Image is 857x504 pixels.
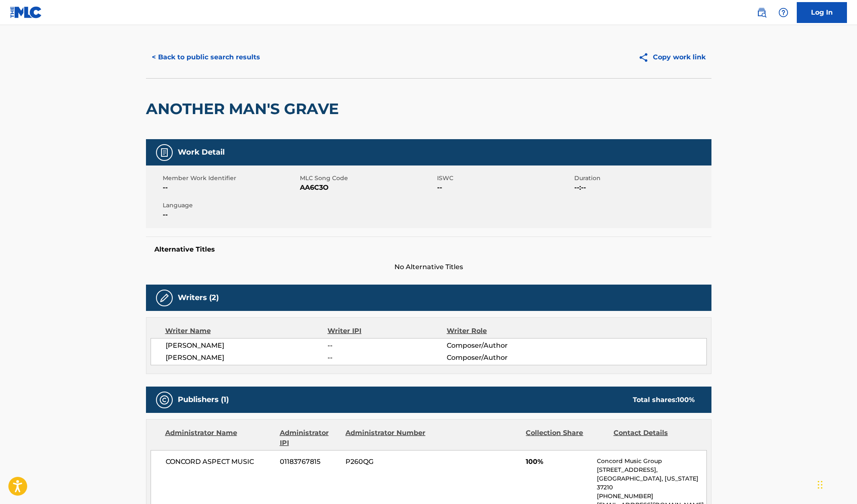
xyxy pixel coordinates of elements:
[178,395,229,405] h5: Publishers (1)
[10,6,42,18] img: MLC Logo
[447,341,555,351] span: Composer/Author
[280,457,339,467] span: 01183767815
[345,457,427,467] span: P260QG
[166,341,328,351] span: [PERSON_NAME]
[159,395,169,405] img: Publishers
[677,396,695,404] span: 100 %
[574,183,709,193] span: --:--
[178,148,225,157] h5: Work Detail
[526,457,591,467] span: 100%
[597,466,706,474] p: [STREET_ADDRESS],
[300,174,435,183] span: MLC Song Code
[775,4,792,21] div: Help
[166,353,328,363] span: [PERSON_NAME]
[757,8,767,18] img: search
[165,428,274,448] div: Administrator Name
[300,183,435,193] span: AA6C3O
[159,148,169,158] img: Work Detail
[163,183,298,193] span: --
[614,428,695,448] div: Contact Details
[163,201,298,210] span: Language
[597,457,706,466] p: Concord Music Group
[818,472,823,497] div: Drag
[178,293,219,303] h5: Writers (2)
[778,8,788,18] img: help
[327,341,446,351] span: --
[753,4,770,21] a: Public Search
[597,492,706,501] p: [PHONE_NUMBER]
[327,353,446,363] span: --
[280,428,339,448] div: Administrator IPI
[154,245,703,254] h5: Alternative Titles
[633,395,695,405] div: Total shares:
[574,174,709,183] span: Duration
[632,47,711,68] button: Copy work link
[815,464,857,504] iframe: Chat Widget
[437,174,572,183] span: ISWC
[327,326,447,336] div: Writer IPI
[638,52,653,63] img: Copy work link
[146,99,343,118] h2: ANOTHER MAN'S GRAVE
[163,174,298,183] span: Member Work Identifier
[447,326,555,336] div: Writer Role
[159,293,169,303] img: Writers
[165,326,328,336] div: Writer Name
[146,47,266,68] button: < Back to public search results
[345,428,427,448] div: Administrator Number
[163,210,298,220] span: --
[797,2,847,23] a: Log In
[146,262,711,272] span: No Alternative Titles
[166,457,274,467] span: CONCORD ASPECT MUSIC
[597,474,706,492] p: [GEOGRAPHIC_DATA], [US_STATE] 37210
[447,353,555,363] span: Composer/Author
[526,428,607,448] div: Collection Share
[437,183,572,193] span: --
